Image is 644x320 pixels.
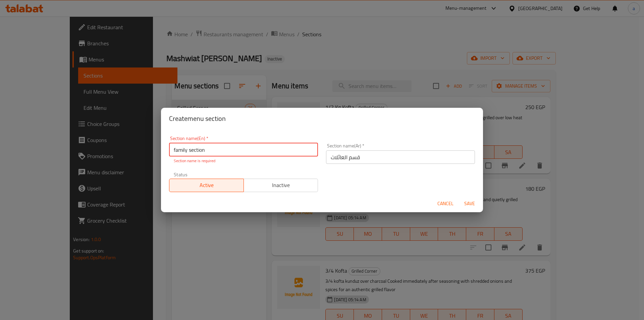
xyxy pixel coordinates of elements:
[169,113,475,124] h2: Create menu section
[326,150,475,164] input: Please enter section name(ar)
[435,197,456,210] button: Cancel
[247,180,316,190] span: Inactive
[172,180,241,190] span: Active
[244,179,318,192] button: Inactive
[169,143,318,156] input: Please enter section name(en)
[174,158,313,164] p: Section name is required
[459,197,480,210] button: Save
[437,199,453,208] span: Cancel
[169,179,244,192] button: Active
[462,199,478,208] span: Save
